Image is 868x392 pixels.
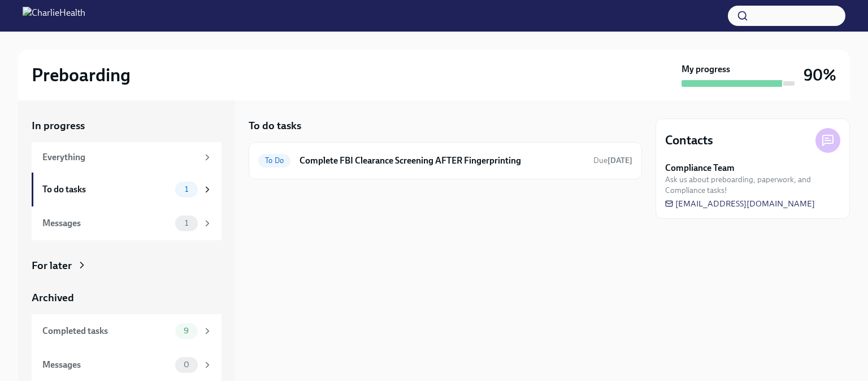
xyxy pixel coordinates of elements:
[32,118,222,133] a: In progress
[32,258,222,273] a: For later
[593,155,632,166] span: September 6th, 2025 09:00
[32,173,222,206] a: To do tasks1
[177,360,196,369] span: 0
[32,258,72,273] div: For later
[42,325,171,337] div: Completed tasks
[300,155,584,167] h6: Complete FBI Clearance Screening AFTER Fingerprinting
[23,7,85,25] img: CharlieHealth
[32,290,222,305] a: Archived
[32,142,222,173] a: Everything
[178,185,195,193] span: 1
[177,327,196,335] span: 9
[42,183,171,196] div: To do tasks
[665,198,815,209] a: [EMAIL_ADDRESS][DOMAIN_NAME]
[42,151,198,164] div: Everything
[665,132,713,149] h4: Contacts
[32,314,222,348] a: Completed tasks9
[804,65,836,85] h3: 90%
[32,206,222,240] a: Messages1
[665,162,735,174] strong: Compliance Team
[42,359,171,371] div: Messages
[607,156,632,165] strong: [DATE]
[32,348,222,382] a: Messages0
[665,174,840,196] span: Ask us about preboarding, paperwork, and Compliance tasks!
[32,64,131,86] h2: Preboarding
[682,63,730,76] strong: My progress
[593,156,632,165] span: Due
[42,217,171,230] div: Messages
[258,152,632,170] a: To DoComplete FBI Clearance Screening AFTER FingerprintingDue[DATE]
[249,118,301,133] h5: To do tasks
[258,156,290,165] span: To Do
[178,219,195,227] span: 1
